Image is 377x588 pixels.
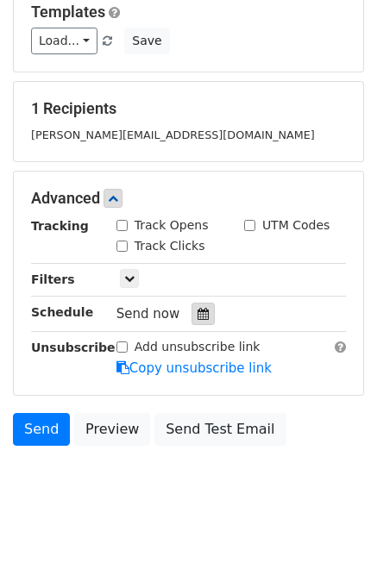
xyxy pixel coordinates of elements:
a: Copy unsubscribe link [116,360,272,376]
a: Load... [31,28,97,54]
strong: Schedule [31,305,93,319]
h5: Advanced [31,189,346,208]
small: [PERSON_NAME][EMAIL_ADDRESS][DOMAIN_NAME] [31,128,315,141]
a: Preview [74,413,150,446]
h5: 1 Recipients [31,99,346,118]
strong: Tracking [31,219,89,233]
strong: Filters [31,272,75,286]
a: Send [13,413,70,446]
label: UTM Codes [262,216,330,235]
iframe: Chat Widget [291,505,377,588]
div: Widget de chat [291,505,377,588]
button: Save [124,28,169,54]
label: Add unsubscribe link [135,338,261,356]
label: Track Clicks [135,237,205,255]
label: Track Opens [135,216,209,235]
span: Send now [116,306,180,322]
strong: Unsubscribe [31,341,116,354]
a: Send Test Email [154,413,286,446]
a: Templates [31,3,105,21]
